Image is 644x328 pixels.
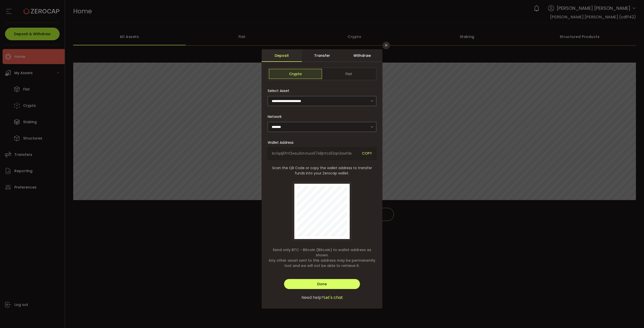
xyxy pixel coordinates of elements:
[268,247,376,258] span: Send only BTC - Bitcoin (Bitcoin) to wallet address as shown.
[301,295,324,301] span: Need help?
[317,282,327,287] span: Done
[324,295,343,301] span: Let's chat
[272,151,358,157] span: bc1qaj5fnf2wsu3xtvtuxx57s8jrrtcs52qn2awfds
[268,165,376,176] span: Scan the QR Code or copy the wallet address to transfer funds into your Zerocap wallet.
[262,49,302,62] div: Deposit
[268,114,285,119] label: Network
[284,279,360,289] button: Done
[322,69,375,79] span: Fiat
[585,274,644,328] iframe: Chat Widget
[262,49,382,309] div: dialog
[269,69,322,79] span: Crypto
[302,49,342,62] div: Transfer
[362,151,372,157] span: COPY
[268,140,297,145] label: Wallet Address
[268,258,376,268] span: Any other asset sent to this address may be permanently lost and we will not be able to retrieve it.
[342,49,382,62] div: Withdraw
[382,42,390,49] button: Close
[268,88,292,93] label: Select Asset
